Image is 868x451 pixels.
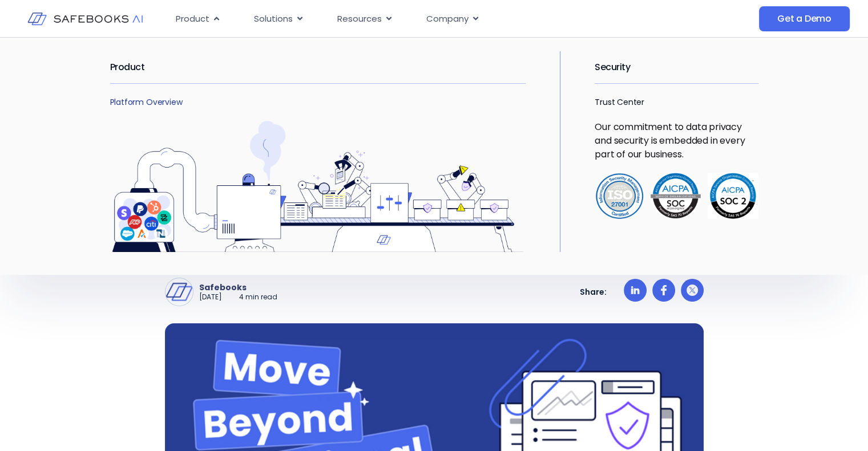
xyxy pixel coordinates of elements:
[254,13,293,26] span: Solutions
[595,120,758,161] p: Our commitment to data privacy and security is embedded in every part of our business.
[165,278,193,306] img: Safebooks
[426,13,469,26] span: Company
[239,292,277,302] p: 4 min read
[199,292,222,302] p: [DATE]
[176,13,209,26] span: Product
[110,51,526,83] h2: Product
[110,96,183,108] a: Platform Overview
[167,8,660,30] nav: Menu
[580,287,607,297] p: Share:
[759,6,850,31] a: Get a Demo
[199,282,277,292] p: Safebooks
[595,51,758,83] h2: Security
[337,13,382,26] span: Resources
[777,13,831,25] span: Get a Demo
[167,8,660,30] div: Menu Toggle
[595,96,644,108] a: Trust Center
